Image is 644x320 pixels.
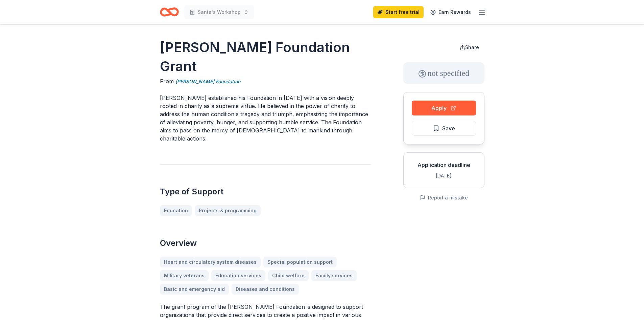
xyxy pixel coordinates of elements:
[409,161,479,169] div: Application deadline
[412,101,476,115] button: Apply
[403,62,484,84] div: not specified
[198,8,241,16] span: Santa's Workshop
[195,205,261,216] a: Projects & programming
[184,5,254,19] button: Santa's Workshop
[175,78,240,86] a: [PERSON_NAME] Foundation
[160,238,371,249] h2: Overview
[465,44,479,50] span: Share
[373,6,424,18] a: Start free trial
[412,121,476,136] button: Save
[442,124,455,133] span: Save
[160,38,371,76] h1: [PERSON_NAME] Foundation Grant
[420,194,468,202] button: Report a mistake
[160,205,192,216] a: Education
[160,186,371,197] h2: Type of Support
[160,77,371,86] div: From
[160,94,371,143] p: [PERSON_NAME] established his Foundation in [DATE] with a vision deeply rooted in charity as a su...
[454,41,484,54] button: Share
[426,6,475,18] a: Earn Rewards
[409,172,479,180] div: [DATE]
[160,4,179,20] a: Home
